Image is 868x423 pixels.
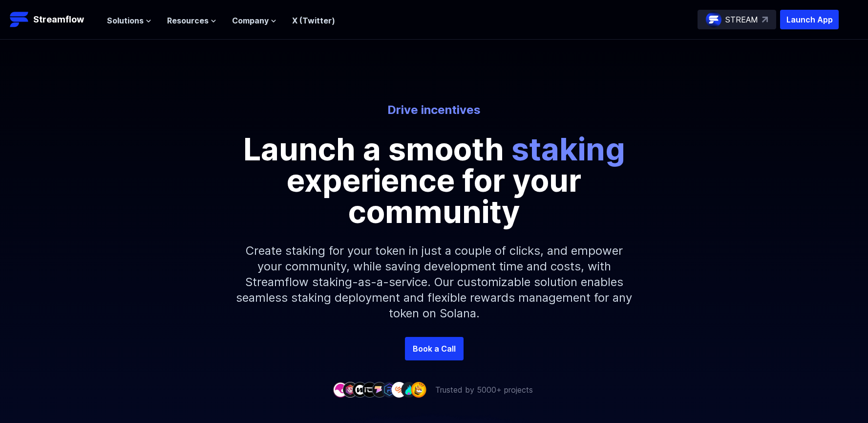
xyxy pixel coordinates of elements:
a: X (Twitter) [292,16,335,25]
button: Company [232,15,276,26]
span: Company [232,15,269,26]
span: Solutions [107,15,144,26]
span: Resources [167,15,209,26]
img: streamflow-logo-circle.png [706,12,721,27]
p: Create staking for your token in just a couple of clicks, and empower your community, while savin... [224,227,644,337]
img: company-3 [352,382,368,397]
p: Trusted by 5000+ projects [435,384,533,396]
img: company-9 [411,382,426,397]
p: Drive incentives [164,102,705,118]
button: Solutions [107,15,151,26]
img: company-5 [372,382,387,397]
a: Book a Call [405,337,464,360]
img: company-8 [401,382,417,397]
img: Streamflow Logo [10,10,29,29]
img: company-1 [333,382,348,397]
p: STREAM [725,14,758,25]
p: Launch a smooth experience for your community [214,134,654,227]
img: top-right-arrow.svg [762,17,768,22]
p: Streamflow [33,13,84,26]
img: company-7 [391,382,407,397]
a: Streamflow [10,10,97,29]
span: staking [511,130,625,168]
button: Resources [167,15,216,26]
a: STREAM [698,10,776,29]
img: company-4 [362,382,378,397]
img: company-2 [342,382,358,397]
button: Launch App [780,10,839,29]
img: company-6 [381,382,397,397]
